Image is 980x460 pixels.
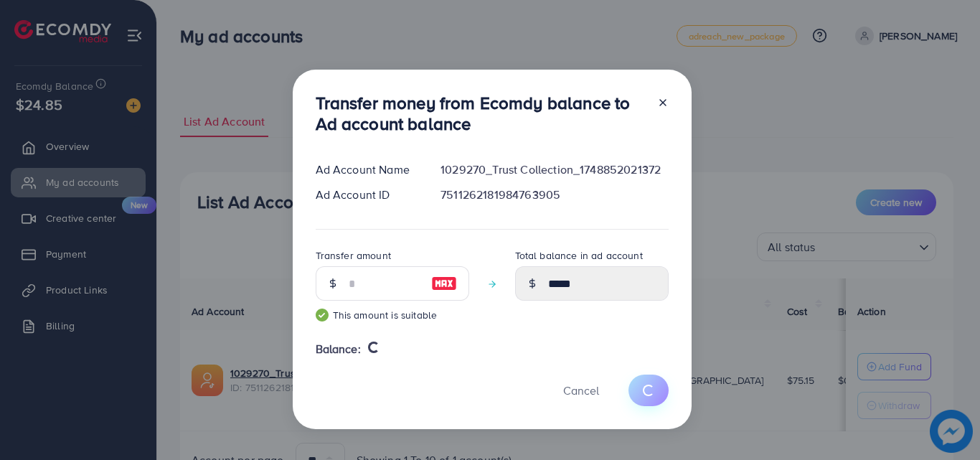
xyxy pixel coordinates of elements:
div: Ad Account Name [304,161,430,178]
span: Cancel [563,382,599,398]
button: Cancel [545,375,617,405]
h3: Transfer money from Ecomdy balance to Ad account balance [316,93,646,134]
div: Ad Account ID [304,187,430,203]
img: image [431,275,457,292]
span: Balance: [316,341,361,357]
label: Total balance in ad account [515,248,643,263]
small: This amount is suitable [316,308,469,322]
label: Transfer amount [316,248,391,263]
div: 7511262181984763905 [429,187,679,203]
div: 1029270_Trust Collection_1748852021372 [429,161,679,178]
img: guide [316,309,329,321]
